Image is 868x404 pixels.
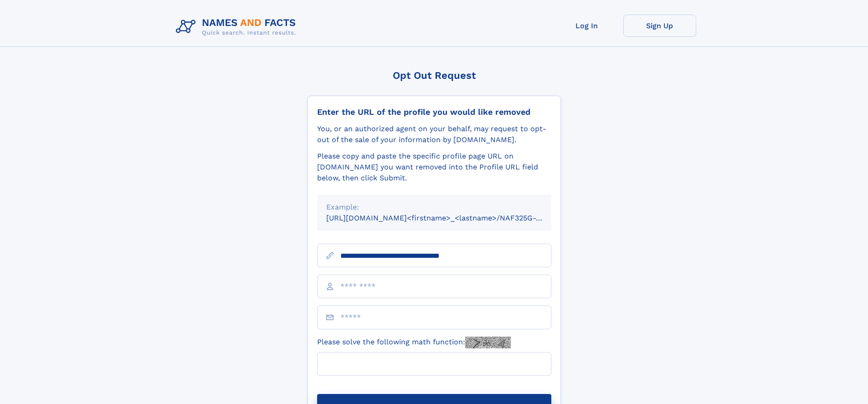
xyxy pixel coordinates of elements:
img: Logo Names and Facts [172,15,303,39]
label: Please solve the following math function: [317,337,511,348]
a: Sign Up [623,15,696,37]
small: [URL][DOMAIN_NAME]<firstname>_<lastname>/NAF325G-xxxxxxxx [326,214,569,222]
div: You, or an authorized agent on your behalf, may request to opt-out of the sale of your informatio... [317,123,551,145]
div: Example: [326,202,542,213]
div: Opt Out Request [308,70,561,81]
div: Please copy and paste the specific profile page URL on [DOMAIN_NAME] you want removed into the Pr... [317,151,551,184]
div: Enter the URL of the profile you would like removed [317,107,551,117]
a: Log In [550,15,623,37]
